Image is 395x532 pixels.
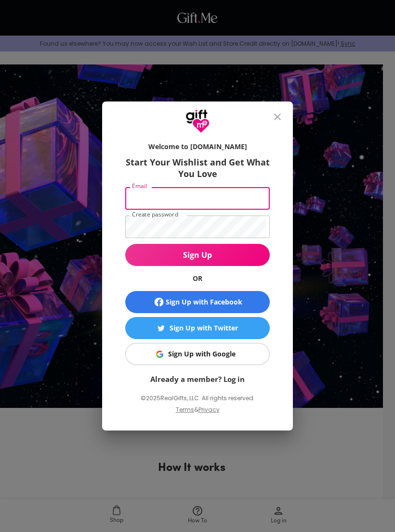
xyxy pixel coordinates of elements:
h6: OR [125,274,270,283]
span: Sign Up [125,250,270,260]
img: Sign Up with Google [156,351,163,358]
div: Sign Up with Twitter [170,323,238,333]
a: Terms [176,405,194,414]
button: Sign Up with TwitterSign Up with Twitter [125,317,270,339]
h6: Welcome to [DOMAIN_NAME] [125,142,270,152]
button: Sign Up with GoogleSign Up with Google [125,343,270,365]
button: Sign Up [125,244,270,266]
div: Sign Up with Google [168,349,236,359]
h6: Start Your Wishlist and Get What You Love [125,156,270,179]
img: Sign Up with Twitter [158,325,165,332]
a: Privacy [198,405,220,414]
button: close [266,105,289,128]
div: Sign Up with Facebook [166,297,242,307]
img: GiftMe Logo [185,109,210,133]
p: © 2025 RealGifts, LLC. All rights reserved. [125,392,270,405]
p: & [194,405,198,423]
a: Already a member? Log in [150,374,245,384]
button: Sign Up with Facebook [125,291,270,313]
